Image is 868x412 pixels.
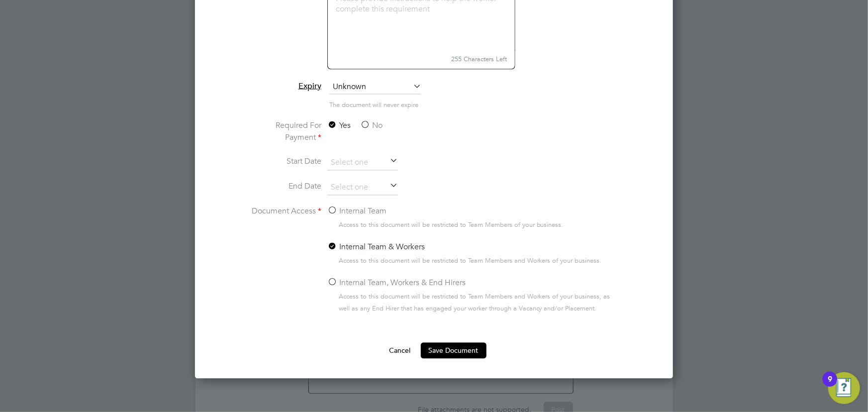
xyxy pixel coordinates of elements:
label: Internal Team & Workers [327,241,425,253]
label: Document Access [247,206,321,323]
span: Unknown [329,80,421,95]
button: Cancel [382,343,419,359]
label: Required For Payment [247,120,321,144]
span: Access to this document will be restricted to Team Members and Workers of your business, as well ... [339,291,621,315]
small: 255 Characters Left [327,49,515,70]
label: Internal Team [327,206,386,217]
div: 9 [828,379,832,392]
label: Start Date [247,156,321,169]
span: The document will never expire [329,101,418,109]
label: No [360,120,383,132]
button: Open Resource Center, 9 new notifications [828,372,860,404]
label: Internal Team, Workers & End Hirers [327,277,466,289]
span: Access to this document will be restricted to Team Members and Workers of your business. [339,255,602,267]
label: End Date [247,181,321,194]
button: Save Document [421,343,486,359]
input: Select one [327,181,398,196]
input: Select one [327,156,398,171]
span: Access to this document will be restricted to Team Members of your business. [339,219,564,231]
span: Expiry [298,81,321,91]
label: Yes [327,120,351,132]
